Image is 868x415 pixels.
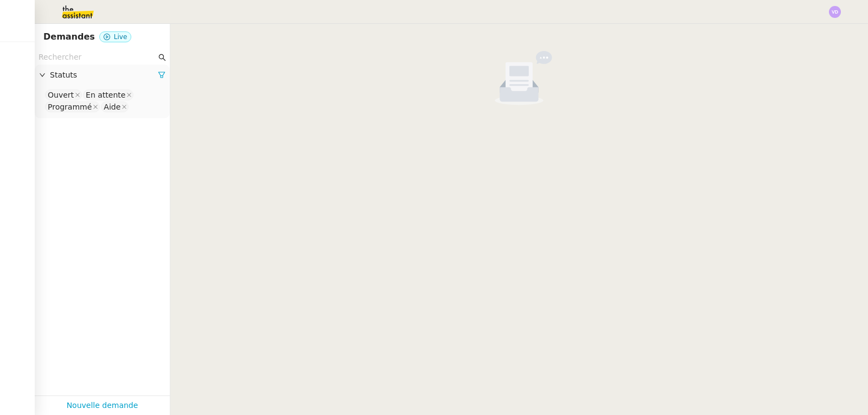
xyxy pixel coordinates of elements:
nz-page-header-title: Demandes [43,29,95,44]
span: Statuts [50,69,158,81]
a: Nouvelle demande [67,399,138,412]
nz-select-item: Ouvert [45,90,82,100]
img: svg [829,6,841,18]
input: Rechercher [39,51,156,63]
nz-select-item: Programmé [45,101,100,112]
div: Ouvert [48,90,74,100]
nz-select-item: En attente [83,90,133,100]
div: En attente [86,90,125,100]
span: Live [114,33,127,41]
nz-select-item: Aide [101,101,129,112]
div: Programmé [48,102,92,112]
div: Statuts [35,65,170,86]
div: Aide [104,102,120,112]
